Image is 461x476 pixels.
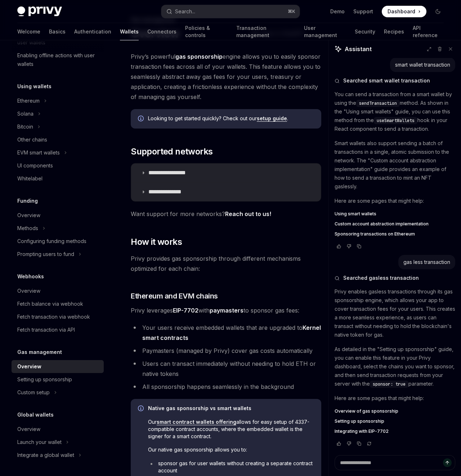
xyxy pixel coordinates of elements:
span: Dashboard [388,8,415,15]
a: Integrating with EIP-7702 [335,428,455,434]
div: Launch your wallet [17,438,62,446]
div: Search... [175,7,195,16]
span: Privy provides gas sponsorship through different mechanisms optimized for each chain: [131,253,321,274]
p: Smart wallets also support sending a batch of transactions in a single, atomic submission to the ... [335,139,455,191]
p: Privy enables gasless transactions through its gas sponsorship engine, which allows your app to c... [335,287,455,339]
div: Fetch transaction via webhook [17,313,90,321]
a: Fetch transaction via API [12,323,104,336]
button: Send message [443,458,452,467]
div: Bitcoin [17,122,33,131]
div: EVM smart wallets [17,148,60,157]
div: Prompting users to fund [17,250,74,259]
a: Using smart wallets [335,211,455,217]
div: Overview [17,211,40,220]
a: Overview [12,284,104,297]
a: User management [304,23,346,40]
a: Whitelabel [12,172,104,185]
span: Want support for more networks? [131,209,321,219]
button: Searched smart wallet transaction [335,77,455,84]
a: Overview of gas sponsorship [335,408,455,414]
strong: gas sponsorship [175,53,223,60]
div: Overview [17,425,40,434]
p: As detailed in the "Setting up sponsorship" guide, you can enable this feature in your Privy dash... [335,345,455,388]
a: Demo [330,8,345,15]
span: sendTransaction [359,100,397,106]
a: EIP-7702 [173,307,198,314]
h5: Global wallets [17,410,54,419]
a: Authentication [74,23,111,40]
span: Our allows for easy setup of 4337-compatible contract accounts, where the embedded wallet is the ... [148,418,314,440]
span: Sponsoring transactions on Ethereum [335,231,415,237]
span: sponsor: true [373,381,406,387]
a: Dashboard [382,6,426,17]
span: Searched gasless transaction [343,274,419,282]
div: Whitelabel [17,174,42,183]
div: Ethereum [17,96,40,105]
div: Methods [17,224,38,233]
li: Paymasters (managed by Privy) cover gas costs automatically [131,346,321,356]
span: Privy’s powerful engine allows you to easily sponsor transaction fees across all of your wallets.... [131,51,321,102]
a: Support [353,8,373,15]
li: Users can transact immediately without needing to hold ETH or native tokens [131,359,321,379]
a: Configuring funding methods [12,235,104,248]
div: Configuring funding methods [17,237,86,246]
a: Fetch balance via webhook [12,297,104,310]
h5: Using wallets [17,82,52,91]
a: Setting up sponsorship [335,418,455,424]
span: Setting up sponsorship [335,418,384,424]
a: Connectors [147,23,176,40]
a: Setting up sponsorship [12,373,104,386]
span: Integrating with EIP-7702 [335,428,389,434]
strong: paymasters [210,307,243,314]
a: Overview [12,423,104,436]
h5: Webhooks [17,272,44,281]
div: gas less transaction [403,259,450,266]
span: Assistant [345,45,372,53]
a: Overview [12,209,104,222]
svg: Info [138,116,145,123]
div: Other chains [17,135,47,144]
span: Searched smart wallet transaction [343,77,430,84]
a: Fetch transaction via webhook [12,310,104,323]
h5: Gas management [17,348,62,356]
span: ⌘ K [288,9,295,14]
button: Searched gasless transaction [335,274,455,282]
a: setup guide [257,115,287,122]
a: API reference [413,23,444,40]
a: Wallets [120,23,139,40]
div: Custom setup [17,388,50,397]
span: Supported networks [131,146,212,157]
div: Overview [17,362,41,371]
p: You can send a transaction from a smart wallet by using the method. As shown in the "Using smart ... [335,90,455,133]
div: Fetch balance via webhook [17,300,83,308]
svg: Info [138,405,145,413]
span: Custom account abstraction implementation [335,221,429,227]
a: smart contract wallets offering [157,419,236,425]
span: Ethereum and EVM chains [131,291,218,301]
p: Here are some pages that might help: [335,394,455,403]
a: Sponsoring transactions on Ethereum [335,231,455,237]
a: Other chains [12,133,104,146]
li: Your users receive embedded wallets that are upgraded to [131,323,321,343]
h5: Funding [17,197,38,205]
span: Looking to get started quickly? Check out our . [148,115,314,122]
a: Recipes [384,23,404,40]
div: Fetch transaction via API [17,325,75,334]
span: Our native gas sponsorship allows you to: [148,446,314,453]
a: Reach out to us! [225,210,271,218]
a: Basics [49,23,66,40]
div: Enabling offline actions with user wallets [17,51,99,68]
a: Transaction management [236,23,295,40]
a: Custom account abstraction implementation [335,221,455,227]
a: Overview [12,360,104,373]
div: UI components [17,161,53,170]
button: Toggle dark mode [432,6,444,17]
div: Setting up sponsorship [17,375,72,384]
span: How it works [131,236,182,248]
img: dark logo [17,6,62,17]
div: Solana [17,109,33,118]
span: useSmartWallets [377,118,415,124]
button: Search...⌘K [161,5,300,18]
span: Using smart wallets [335,211,376,217]
a: Enabling offline actions with user wallets [12,49,104,71]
